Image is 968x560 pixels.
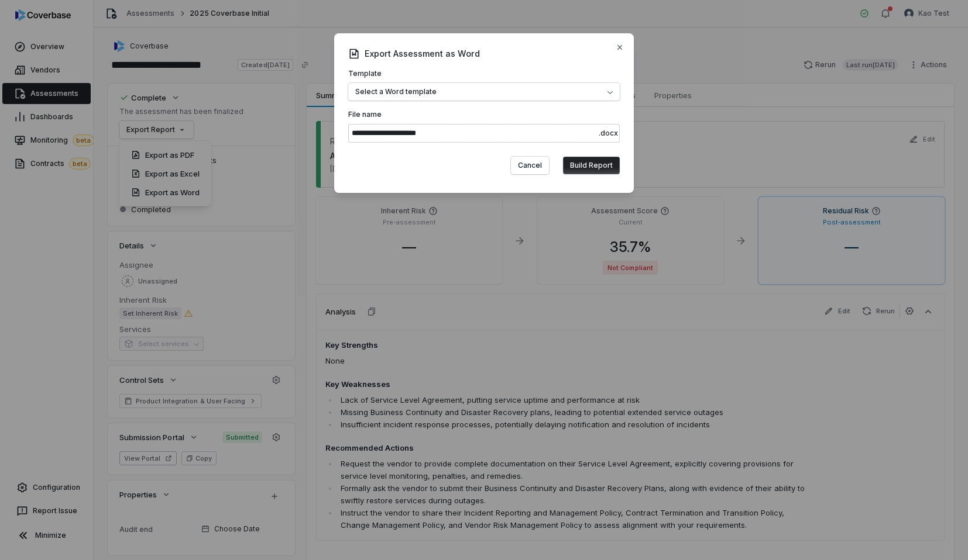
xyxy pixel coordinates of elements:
[511,157,549,174] button: Cancel
[348,69,620,101] label: Template
[348,47,620,60] span: Export Assessment as Word
[563,157,620,174] button: Build Report
[348,110,620,143] label: File name
[348,124,620,143] input: File name.docx
[599,129,618,138] span: .docx
[348,83,620,101] button: Template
